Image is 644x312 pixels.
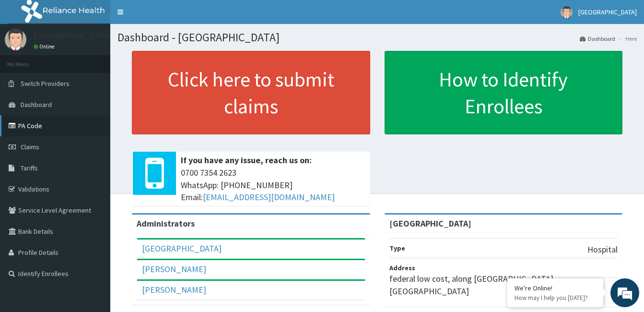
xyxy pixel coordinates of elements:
[181,155,312,166] b: If you have any issue, reach us on:
[117,31,637,44] h1: Dashboard - [GEOGRAPHIC_DATA]
[142,243,222,254] a: [GEOGRAPHIC_DATA]
[385,51,623,134] a: How to Identify Enrollees
[142,284,206,295] a: [PERSON_NAME]
[389,273,618,297] p: federal low cost, along [GEOGRAPHIC_DATA], [GEOGRAPHIC_DATA]
[142,264,206,275] a: [PERSON_NAME]
[561,6,573,18] img: User Image
[389,218,471,229] strong: [GEOGRAPHIC_DATA]
[587,243,618,256] p: Hospital
[21,79,70,88] span: Switch Providers
[389,244,405,252] b: Type
[580,35,615,43] a: Dashboard
[137,218,195,229] b: Administrators
[203,192,335,203] a: [EMAIL_ADDRESS][DOMAIN_NAME]
[34,31,113,40] p: [GEOGRAPHIC_DATA]
[578,8,637,16] span: [GEOGRAPHIC_DATA]
[21,100,52,109] span: Dashboard
[515,294,596,302] p: How may I help you today?
[132,51,370,134] a: Click here to submit claims
[616,35,637,43] li: Here
[5,29,26,50] img: User Image
[21,143,39,151] span: Claims
[181,167,365,204] span: 0700 7354 2623 WhatsApp: [PHONE_NUMBER] Email:
[34,43,57,50] a: Online
[515,284,596,292] div: We're Online!
[389,264,415,272] b: Address
[21,164,38,172] span: Tariffs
